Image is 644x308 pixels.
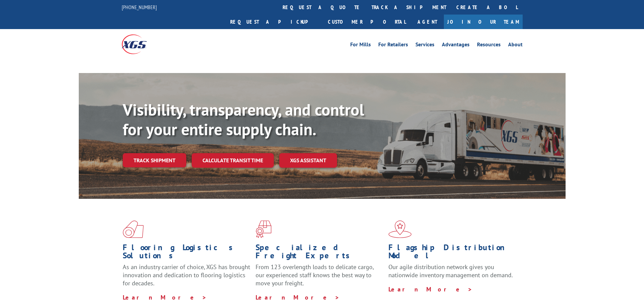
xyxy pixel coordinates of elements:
[256,243,383,263] h1: Specialized Freight Experts
[123,99,364,140] b: Visibility, transparency, and control for your entire supply chain.
[477,42,501,49] a: Resources
[123,220,144,238] img: xgs-icon-total-supply-chain-intelligence-red
[388,285,473,293] a: Learn More >
[123,263,250,287] span: As an industry carrier of choice, XGS has brought innovation and dedication to flooring logistics...
[256,293,340,301] a: Learn More >
[122,4,157,10] a: [PHONE_NUMBER]
[279,153,337,168] a: XGS ASSISTANT
[442,42,470,49] a: Advantages
[378,42,408,49] a: For Retailers
[350,42,371,49] a: For Mills
[388,243,516,263] h1: Flagship Distribution Model
[256,220,271,238] img: xgs-icon-focused-on-flooring-red
[123,293,207,301] a: Learn More >
[388,220,412,238] img: xgs-icon-flagship-distribution-model-red
[123,153,186,167] a: Track shipment
[411,15,444,29] a: Agent
[415,42,434,49] a: Services
[256,263,383,293] p: From 123 overlength loads to delicate cargo, our experienced staff knows the best way to move you...
[508,42,523,49] a: About
[225,15,323,29] a: Request a pickup
[444,15,523,29] a: Join Our Team
[388,263,513,279] span: Our agile distribution network gives you nationwide inventory management on demand.
[123,243,251,263] h1: Flooring Logistics Solutions
[192,153,274,168] a: Calculate transit time
[323,15,411,29] a: Customer Portal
